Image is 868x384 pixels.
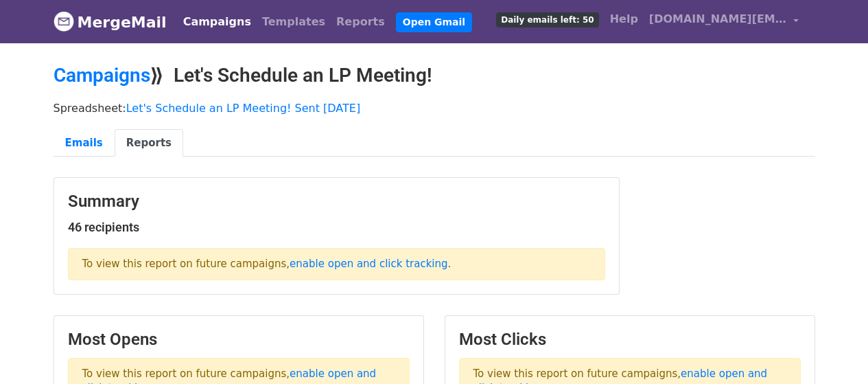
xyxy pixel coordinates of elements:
[178,8,257,36] a: Campaigns
[331,8,390,36] a: Reports
[459,330,801,350] h3: Most Clicks
[54,11,74,32] img: MergeMail logo
[491,5,604,33] a: Daily emails left: 50
[54,129,115,157] a: Emails
[396,12,472,32] a: Open Gmail
[68,220,605,235] h5: 46 recipients
[54,64,150,87] a: Campaigns
[257,8,331,36] a: Templates
[115,129,183,157] a: Reports
[126,102,360,115] a: Let's Schedule an LP Meeting! Sent [DATE]
[68,330,410,350] h3: Most Opens
[68,192,605,212] h3: Summary
[54,8,167,36] a: MergeMail
[649,11,786,27] span: [DOMAIN_NAME][EMAIL_ADDRESS][DOMAIN_NAME]
[290,258,447,270] a: enable open and click tracking
[54,101,815,115] p: Spreadsheet:
[68,248,605,280] p: To view this report on future campaigns, .
[644,5,804,38] a: [DOMAIN_NAME][EMAIL_ADDRESS][DOMAIN_NAME]
[54,64,815,87] h2: ⟫ Let's Schedule an LP Meeting!
[496,12,598,27] span: Daily emails left: 50
[605,5,644,33] a: Help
